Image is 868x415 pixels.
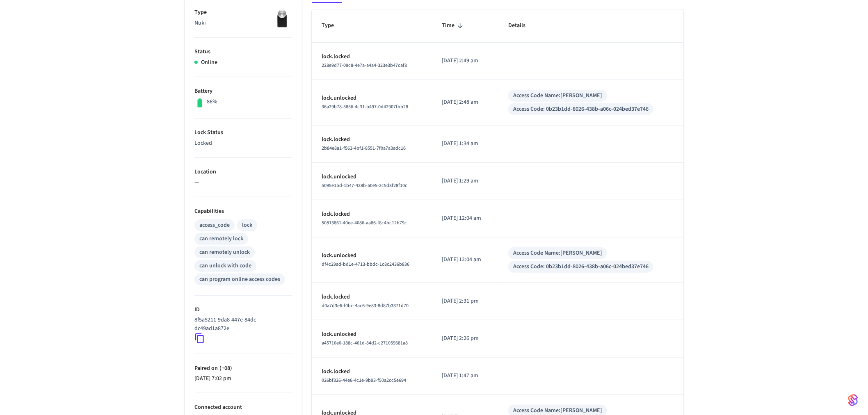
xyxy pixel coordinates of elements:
div: can remotely unlock [199,248,250,257]
span: 36a29b78-5856-4c31-b497-0d42907fbb28 [322,103,408,110]
p: 8f5a5211-9da8-447e-84dc-dc49ad1a872e [194,316,289,333]
p: ID [194,306,292,314]
div: lock [242,221,252,230]
p: [DATE] 2:26 pm [442,334,489,343]
div: Access Code Name: [PERSON_NAME] [513,91,602,100]
p: lock.locked [322,367,423,376]
p: lock.unlocked [322,173,423,181]
div: access_code [199,221,230,230]
span: 2b84e8a1-f563-4bf1-8551-7f0a7a3adc16 [322,145,406,152]
span: 228e9d77-09c8-4e7a-a4a4-323e3b47caf8 [322,62,407,69]
p: Nuki [194,19,292,27]
p: Battery [194,87,292,96]
p: Online [201,58,217,67]
p: lock.unlocked [322,94,423,103]
span: ( +08 ) [218,364,232,372]
p: Capabilities [194,207,292,216]
span: 50813861-40ee-4086-aa86-f8c4bc12b79c [322,219,407,226]
div: Access Code Name: [PERSON_NAME] [513,249,602,258]
p: lock.unlocked [322,330,423,339]
p: [DATE] 7:02 pm [194,374,292,383]
p: 86% [207,98,217,106]
div: can program online access codes [199,275,280,284]
span: 5095e1bd-1b47-428b-a0e5-2c5d3f28f10c [322,182,407,189]
div: Access Code: 0b23b1dd-8026-438b-a06c-024bed37e746 [513,105,649,114]
p: lock.locked [322,210,423,219]
p: [DATE] 2:49 am [442,57,489,65]
p: Type [194,8,292,17]
div: Access Code: 0b23b1dd-8026-438b-a06c-024bed37e746 [513,262,649,271]
p: [DATE] 1:47 am [442,372,489,380]
p: Connected account [194,403,292,412]
span: Time [442,19,466,32]
p: [DATE] 2:31 pm [442,297,489,306]
span: a45710e0-188c-461d-84d2-c271059681a8 [322,340,408,347]
p: Status [194,48,292,56]
p: [DATE] 12:04 am [442,255,489,264]
div: can remotely lock [199,235,243,243]
p: [DATE] 2:48 am [442,98,489,107]
img: Nuki Smart Lock 3.0 Pro Black, Front [272,8,292,29]
span: 026bf326-44e6-4c1e-9b93-f50a2cc5e694 [322,377,406,384]
p: Paired on [194,364,292,373]
img: SeamLogoGradient.69752ec5.svg [848,394,858,407]
p: — [194,178,292,187]
span: Details [508,19,536,32]
div: can unlock with code [199,262,251,270]
span: Type [322,19,345,32]
p: Lock Status [194,128,292,137]
p: lock.locked [322,52,423,61]
p: lock.unlocked [322,251,423,260]
p: Locked [194,139,292,148]
span: df4c29ad-bd1e-4713-bbdc-1c8c2436b836 [322,261,409,268]
span: d0a7d3e6-f0bc-4ac6-9e83-8d87b3371d70 [322,302,409,309]
p: lock.locked [322,293,423,301]
p: Location [194,168,292,176]
p: [DATE] 12:04 am [442,214,489,223]
p: [DATE] 1:34 am [442,139,489,148]
p: [DATE] 1:29 am [442,177,489,185]
div: Access Code Name: [PERSON_NAME] [513,406,602,415]
p: lock.locked [322,135,423,144]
